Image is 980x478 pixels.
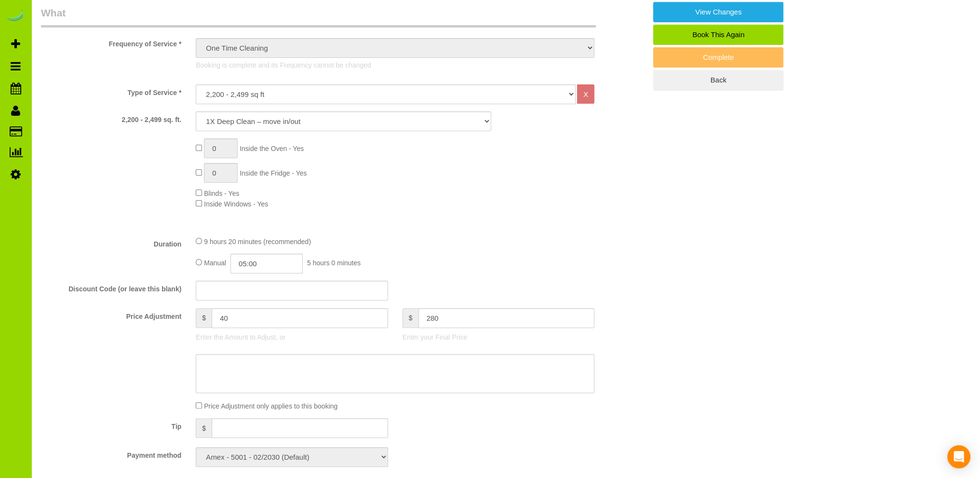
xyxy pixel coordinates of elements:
label: Type of Service * [34,84,188,97]
span: Inside Windows - Yes [204,200,268,208]
span: Price Adjustment only applies to this booking [204,402,337,410]
div: Open Intercom Messenger [947,445,970,468]
input: final price [418,308,595,328]
a: Back [653,70,783,90]
img: Automaid Logo [6,10,25,23]
label: Discount Code (or leave this blank) [34,281,188,294]
span: $ [196,418,212,438]
label: Tip [34,418,188,431]
span: $ [403,308,418,328]
span: 9 hours 20 minutes (recommended) [204,238,311,246]
p: Booking is complete and its Frequency cannot be changed [196,60,594,70]
label: Duration [34,236,188,249]
a: View Changes [653,2,783,22]
p: Enter your Final Price [403,332,594,342]
legend: What [41,6,596,27]
span: Manual [204,259,226,267]
span: Inside the Oven - Yes [240,145,304,152]
label: Payment method [34,447,188,460]
span: 5 hours 0 minutes [307,259,361,267]
a: Book This Again [653,25,783,45]
label: Price Adjustment [34,308,188,321]
p: Enter the Amount to Adjust, or [196,332,388,342]
span: Blinds - Yes [204,190,239,197]
span: $ [196,308,212,328]
label: 2,200 - 2,499 sq. ft. [34,111,188,124]
span: Inside the Fridge - Yes [240,169,307,177]
label: Frequency of Service * [34,36,188,49]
